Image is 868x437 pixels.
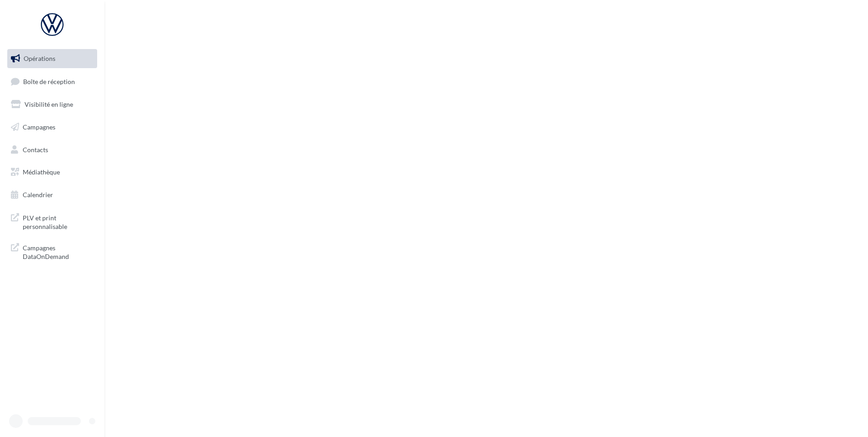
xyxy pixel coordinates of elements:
span: Médiathèque [23,168,60,176]
a: PLV et print personnalisable [5,208,99,235]
a: Boîte de réception [5,72,99,91]
span: Contacts [23,145,48,153]
span: Visibilité en ligne [25,100,73,108]
a: Médiathèque [5,163,99,182]
span: Campagnes [23,123,55,131]
span: Calendrier [23,191,53,199]
a: Contacts [5,140,99,159]
a: Opérations [5,49,99,68]
a: Campagnes [5,118,99,137]
a: Calendrier [5,185,99,204]
span: Campagnes DataOnDemand [23,242,94,261]
span: PLV et print personnalisable [23,212,94,231]
span: Opérations [24,55,55,62]
span: Boîte de réception [23,77,75,85]
a: Visibilité en ligne [5,95,99,114]
a: Campagnes DataOnDemand [5,238,99,265]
